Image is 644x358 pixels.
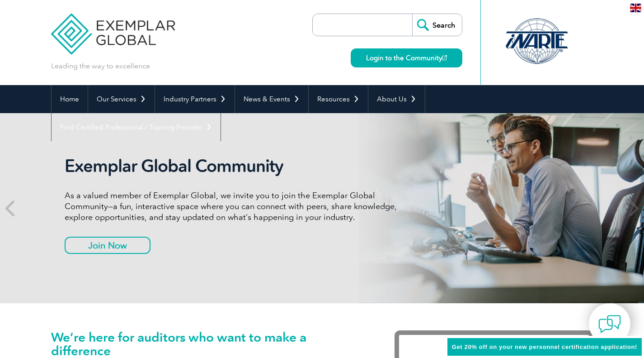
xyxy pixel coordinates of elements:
[51,330,367,358] h1: We’re here for auditors who want to make a difference
[65,190,404,223] p: As a valued member of Exemplar Global, we invite you to join the Exemplar Global Community—a fun,...
[412,14,462,36] input: Search
[368,85,425,113] a: About Us
[51,61,150,71] p: Leading the way to excellence
[65,237,150,254] a: Join Now
[442,55,447,60] img: open_square.png
[452,344,637,350] span: Get 20% off on your new personnel certification application!
[630,4,641,12] img: en
[235,85,308,113] a: News & Events
[155,85,235,113] a: Industry Partners
[65,156,404,177] h2: Exemplar Global Community
[309,85,368,113] a: Resources
[52,113,221,141] a: Find Certified Professional / Training Provider
[351,48,462,67] a: Login to the Community
[598,313,621,335] img: contact-chat.png
[52,85,88,113] a: Home
[88,85,155,113] a: Our Services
